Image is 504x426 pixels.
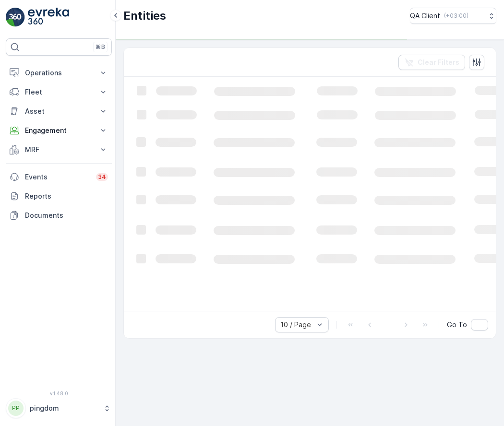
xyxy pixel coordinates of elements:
[28,8,69,27] img: logo_light-DOdMpM7g.png
[8,401,24,416] div: PP
[6,187,112,206] a: Reports
[25,191,108,201] p: Reports
[25,211,108,220] p: Documents
[418,58,459,67] p: Clear Filters
[398,55,465,70] button: Clear Filters
[6,398,112,418] button: PPpingdom
[123,8,166,24] p: Entities
[6,140,112,159] button: MRF
[6,63,112,83] button: Operations
[25,87,93,97] p: Fleet
[447,320,467,330] span: Go To
[6,8,25,27] img: logo
[98,173,106,181] p: 34
[410,8,496,24] button: QA Client(+03:00)
[25,68,93,78] p: Operations
[6,102,112,121] button: Asset
[6,167,112,187] a: Events34
[444,12,468,20] p: ( +03:00 )
[6,390,112,396] span: v 1.48.0
[96,43,105,51] p: ⌘B
[25,172,90,182] p: Events
[6,121,112,140] button: Engagement
[25,106,93,116] p: Asset
[6,206,112,225] a: Documents
[30,403,98,413] p: pingdom
[410,11,440,21] p: QA Client
[25,126,93,135] p: Engagement
[25,145,93,154] p: MRF
[6,83,112,102] button: Fleet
